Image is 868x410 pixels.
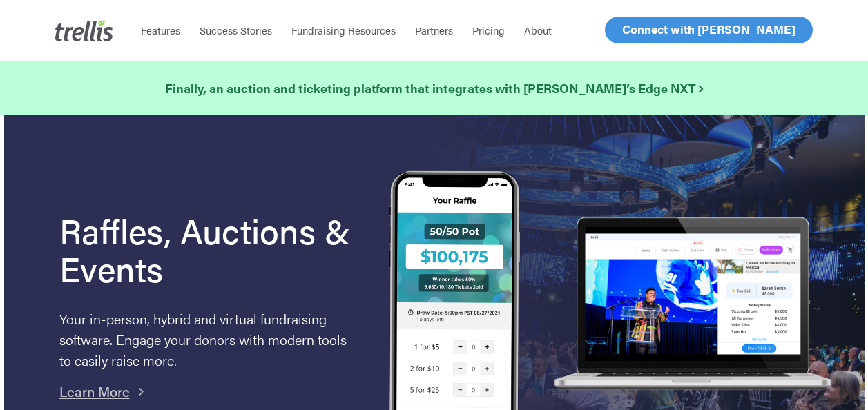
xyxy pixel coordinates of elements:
[59,381,130,401] a: Learn More
[472,23,505,37] span: Pricing
[514,23,561,37] a: About
[622,21,795,37] span: Connect with [PERSON_NAME]
[282,23,405,37] a: Fundraising Resources
[141,23,180,37] span: Features
[165,79,703,97] strong: Finally, an auction and ticketing platform that integrates with [PERSON_NAME]’s Edge NXT
[55,19,113,41] img: Trellis
[605,17,813,43] a: Connect with [PERSON_NAME]
[405,23,463,37] a: Partners
[548,217,836,391] img: rafflelaptop_mac_optim.png
[131,23,190,37] a: Features
[59,211,354,287] h1: Raffles, Auctions & Events
[415,23,453,37] span: Partners
[291,23,396,37] span: Fundraising Resources
[190,23,282,37] a: Success Stories
[200,23,272,37] span: Success Stories
[165,79,703,98] a: Finally, an auction and ticketing platform that integrates with [PERSON_NAME]’s Edge NXT
[463,23,514,37] a: Pricing
[59,309,354,371] p: Your in-person, hybrid and virtual fundraising software. Engage your donors with modern tools to ...
[524,23,552,37] span: About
